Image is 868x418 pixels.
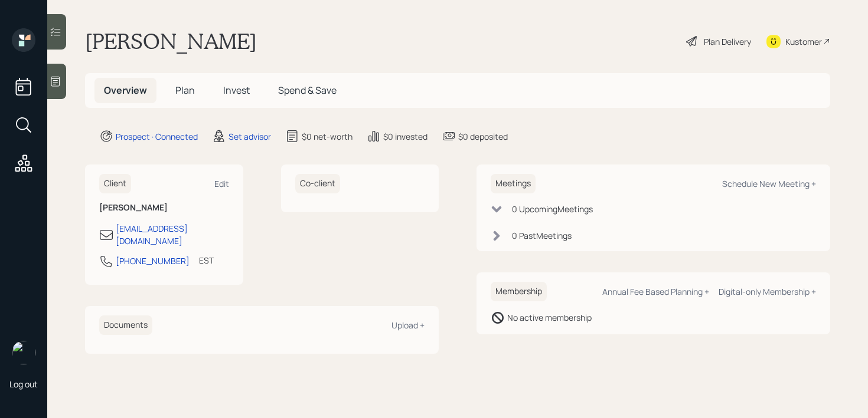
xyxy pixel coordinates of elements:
[116,222,229,247] div: [EMAIL_ADDRESS][DOMAIN_NAME]
[229,130,271,143] div: Set advisor
[302,130,353,143] div: $0 net-worth
[199,254,214,266] div: EST
[722,178,816,189] div: Schedule New Meeting +
[175,84,195,97] span: Plan
[785,35,822,48] div: Kustomer
[99,315,152,335] h6: Documents
[704,35,751,48] div: Plan Delivery
[719,286,816,297] div: Digital-only Membership +
[391,320,425,331] div: Upload +
[116,255,190,267] div: [PHONE_NUMBER]
[116,130,198,143] div: Prospect · Connected
[458,130,508,143] div: $0 deposited
[214,178,229,189] div: Edit
[507,311,592,324] div: No active membership
[104,84,147,97] span: Overview
[383,130,428,143] div: $0 invested
[512,229,572,242] div: 0 Past Meeting s
[99,203,229,213] h6: [PERSON_NAME]
[512,203,593,215] div: 0 Upcoming Meeting s
[9,378,38,390] div: Log out
[295,174,340,193] h6: Co-client
[223,84,250,97] span: Invest
[12,341,35,364] img: retirable_logo.png
[491,174,536,193] h6: Meetings
[99,174,131,193] h6: Client
[85,28,257,54] h1: [PERSON_NAME]
[491,282,547,301] h6: Membership
[278,84,337,97] span: Spend & Save
[602,286,709,297] div: Annual Fee Based Planning +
